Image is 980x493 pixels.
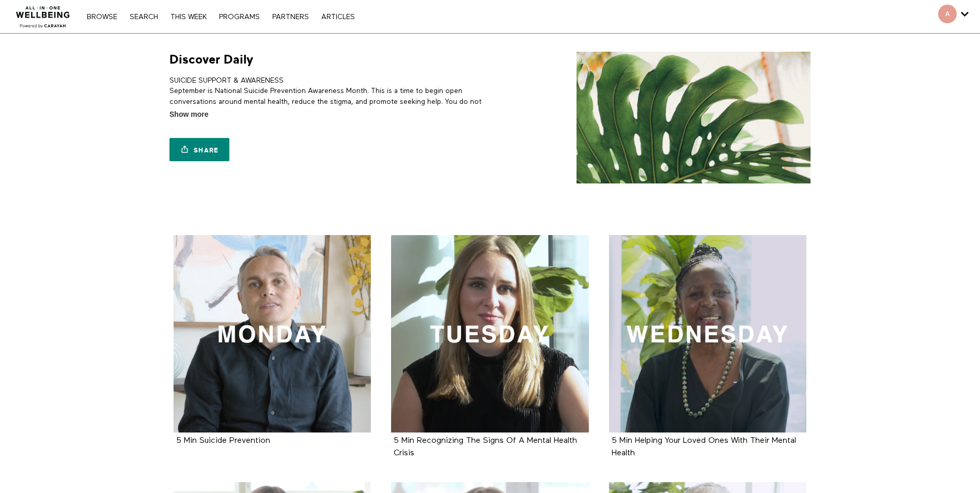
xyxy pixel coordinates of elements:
[394,437,577,456] a: 5 Min Recognizing The Signs Of A Mental Health Crisis
[609,235,807,433] a: 5 Min Helping Your Loved Ones With Their Mental Health
[174,235,371,433] a: 5 Min Suicide Prevention
[176,437,270,444] a: 5 Min Suicide Prevention
[612,437,796,456] a: 5 Min Helping Your Loved Ones With Their Mental Health
[391,235,589,433] a: 5 Min Recognizing The Signs Of A Mental Health Crisis
[612,437,796,457] strong: 5 Min Helping Your Loved Ones With Their Mental Health
[169,138,229,161] a: Share
[214,13,265,21] a: PROGRAMS
[394,437,577,457] strong: 5 Min Recognizing The Signs Of A Mental Health Crisis
[267,13,314,21] a: PARTNERS
[165,13,212,21] a: THIS WEEK
[169,75,486,117] p: SUICIDE SUPPORT & AWARENESS September is National Suicide Prevention Awareness Month. This is a t...
[169,52,253,68] h1: Discover Daily
[82,11,360,22] nav: Primary
[169,109,208,120] span: Show more
[316,13,360,21] a: ARTICLES
[125,13,163,21] a: Search
[82,13,122,21] a: Browse
[577,52,811,183] img: Discover Daily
